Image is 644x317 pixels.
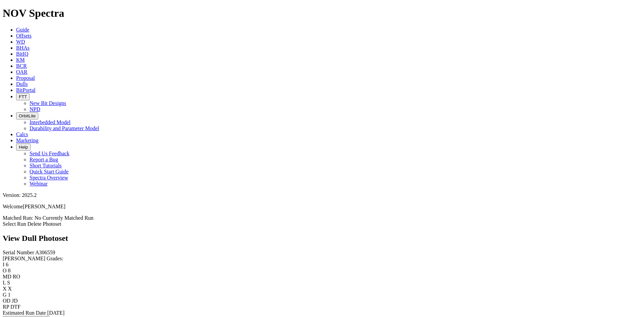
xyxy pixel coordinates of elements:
[16,138,39,143] a: Marketing
[35,215,94,221] span: No Currently Matched Run
[3,192,641,198] div: Version: 2025.2
[3,298,10,304] label: OD
[10,304,20,310] span: DTF
[3,250,34,255] label: Serial Number
[16,87,36,93] a: BitPortal
[23,204,65,209] span: [PERSON_NAME]
[3,304,9,310] label: RP
[8,292,11,298] span: 1
[3,204,641,210] p: Welcome
[3,256,641,262] div: [PERSON_NAME] Grades:
[30,119,70,125] a: Interbedded Model
[35,250,55,255] span: A306559
[8,286,12,292] span: X
[16,63,27,69] a: BCR
[30,151,69,156] a: Send Us Feedback
[16,69,28,75] a: OAR
[30,157,58,162] a: Report a Bug
[3,274,11,279] label: MD
[3,215,33,221] span: Matched Run:
[13,274,20,279] span: RO
[16,45,30,51] a: BHAs
[16,33,32,39] a: Offsets
[30,100,66,106] a: New Bit Designs
[30,163,62,168] a: Short Tutorials
[3,268,7,273] label: O
[30,125,99,131] a: Durability and Parameter Model
[3,280,6,285] label: L
[30,181,48,187] a: Webinar
[30,106,40,112] a: NPD
[12,298,18,304] span: JD
[30,175,68,180] a: Spectra Overview
[16,51,28,57] a: BitIQ
[47,310,65,316] span: [DATE]
[19,145,28,150] span: Help
[6,262,8,267] span: 6
[3,262,4,267] label: I
[16,131,28,137] a: Calcs
[16,57,25,63] a: KM
[16,93,30,100] button: FTT
[3,310,46,316] label: Estimated Run Date
[3,221,26,227] a: Select Run
[16,39,25,45] a: WD
[7,280,10,285] span: S
[28,221,61,227] a: Delete Photoset
[19,94,27,99] span: FTT
[3,7,641,19] h1: NOV Spectra
[16,27,29,33] a: Guide
[16,81,28,87] a: Dulls
[16,75,35,81] a: Proposal
[3,286,7,292] label: X
[3,292,7,298] label: G
[16,144,31,151] button: Help
[3,234,641,243] h2: View Dull Photoset
[16,112,38,119] button: OrbitLite
[8,268,11,273] span: 8
[30,169,68,174] a: Quick Start Guide
[19,113,36,118] span: OrbitLite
